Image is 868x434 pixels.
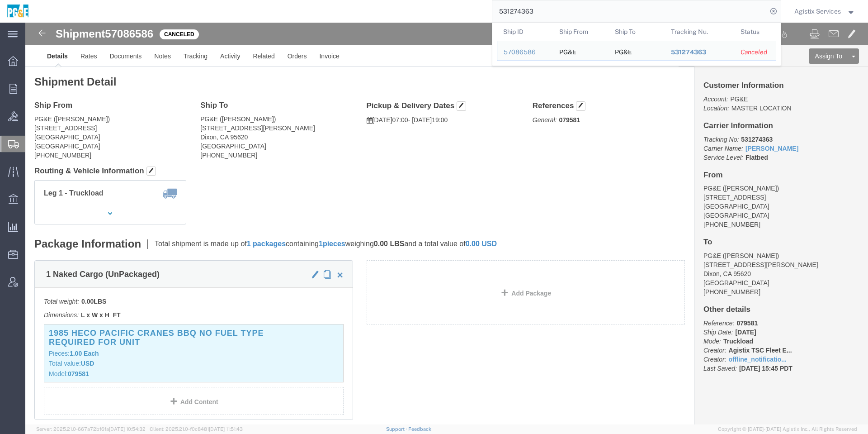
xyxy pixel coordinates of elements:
[609,23,665,41] th: Ship To
[386,426,409,432] a: Support
[150,426,243,432] span: Client: 2025.21.0-f0c8481
[504,48,547,57] div: 57086586
[497,23,781,66] table: Search Results
[559,41,576,61] div: PG&E
[794,6,856,17] button: Agistix Services
[794,6,841,16] span: Agistix Services
[615,41,632,61] div: PG&E
[408,426,431,432] a: Feedback
[670,48,706,56] span: 531274363
[734,23,776,41] th: Status
[25,23,868,424] iframe: FS Legacy Container
[670,48,728,57] div: 531274363
[6,5,29,18] img: logo
[109,426,146,432] span: [DATE] 10:54:32
[718,425,857,433] span: Copyright © [DATE]-[DATE] Agistix Inc., All Rights Reserved
[492,0,767,22] input: Search for shipment number, reference number
[552,23,609,41] th: Ship From
[741,48,769,57] div: Canceled
[664,23,734,41] th: Tracking Nu.
[36,426,146,432] span: Server: 2025.21.0-667a72bf6fa
[209,426,243,432] span: [DATE] 11:51:43
[497,23,553,41] th: Ship ID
